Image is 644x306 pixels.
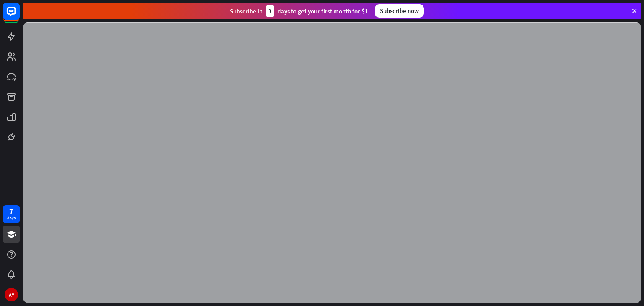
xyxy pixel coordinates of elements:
div: 3 [266,5,274,17]
div: 7 [9,207,13,215]
div: AY [5,288,18,301]
a: 7 days [3,205,20,223]
div: Subscribe in days to get your first month for $1 [230,5,368,17]
div: Subscribe now [375,4,424,18]
div: days [7,215,16,221]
